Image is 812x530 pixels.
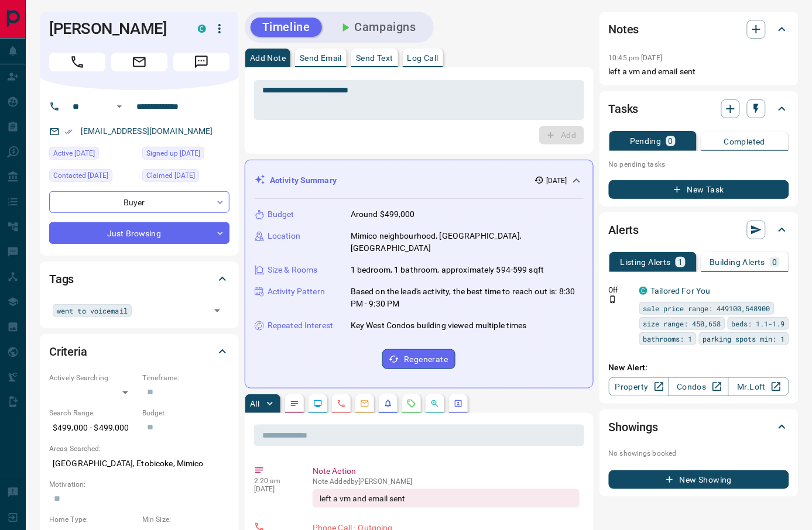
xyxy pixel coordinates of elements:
[255,170,584,191] div: Activity Summary[DATE]
[678,258,683,266] p: 1
[630,137,662,145] p: Pending
[643,333,693,345] span: bathrooms: 1
[337,399,346,408] svg: Calls
[64,128,73,136] svg: Email Verified
[251,18,322,37] button: Timeline
[382,349,455,369] button: Regenerate
[351,208,415,221] p: Around $499,000
[407,399,416,408] svg: Requests
[609,362,789,374] p: New Alert:
[609,20,639,39] h2: Notes
[609,418,659,436] h2: Showings
[609,470,789,489] button: New Showing
[49,270,74,288] h2: Tags
[49,443,229,454] p: Areas Searched:
[142,373,229,383] p: Timeframe:
[270,174,337,187] p: Activity Summary
[250,400,259,408] p: All
[268,208,294,221] p: Budget
[669,377,729,396] a: Condos
[639,287,647,295] div: condos.ca
[49,191,229,213] div: Buyer
[609,285,632,295] p: Off
[643,302,770,314] span: sale price range: 449100,548900
[651,286,711,295] a: Tailored For You
[254,485,295,493] p: [DATE]
[351,230,584,254] p: Mimico neighbourhood, [GEOGRAPHIC_DATA], [GEOGRAPHIC_DATA]
[383,399,393,408] svg: Listing Alerts
[609,448,789,459] p: No showings booked
[49,408,136,418] p: Search Range:
[142,514,229,525] p: Min Size:
[313,477,580,486] p: Note Added by [PERSON_NAME]
[49,418,136,438] p: $499,000 - $499,000
[356,54,393,62] p: Send Text
[49,454,229,473] p: [GEOGRAPHIC_DATA], Etobicoke, Mimico
[710,258,765,266] p: Building Alerts
[262,85,576,115] textarea: To enrich screen reader interactions, please activate Accessibility in Grammarly extension settings
[142,408,229,418] p: Budget:
[268,319,333,332] p: Repeated Interest
[49,514,136,525] p: Home Type:
[49,222,229,244] div: Just Browsing
[609,156,789,173] p: No pending tasks
[609,413,789,441] div: Showings
[81,126,213,136] a: [EMAIL_ADDRESS][DOMAIN_NAME]
[254,477,295,485] p: 2:20 am
[609,66,789,78] p: left a vm and email sent
[703,333,785,345] span: parking spots min: 1
[732,318,785,329] span: beds: 1.1-1.9
[351,285,584,310] p: Based on the lead's activity, the best time to reach out is: 8:30 PM - 9:30 PM
[772,258,777,266] p: 0
[53,147,95,159] span: Active [DATE]
[268,285,325,298] p: Activity Pattern
[146,170,195,181] span: Claimed [DATE]
[313,399,323,408] svg: Lead Browsing Activity
[49,342,87,361] h2: Criteria
[146,147,200,159] span: Signed up [DATE]
[669,137,673,145] p: 0
[430,399,440,408] svg: Opportunities
[300,54,342,62] p: Send Email
[49,169,136,185] div: Mon Oct 13 2025
[49,53,105,71] span: Call
[609,221,639,239] h2: Alerts
[142,147,229,163] div: Fri May 03 2024
[609,99,639,118] h2: Tasks
[360,399,369,408] svg: Emails
[268,230,300,242] p: Location
[112,99,126,113] button: Open
[57,305,128,316] span: went to voicemail
[643,318,721,329] span: size range: 450,658
[454,399,463,408] svg: Agent Actions
[290,399,299,408] svg: Notes
[609,95,789,123] div: Tasks
[173,53,229,71] span: Message
[53,170,108,181] span: Contacted [DATE]
[49,479,229,490] p: Motivation:
[609,15,789,43] div: Notes
[609,180,789,199] button: New Task
[313,465,580,477] p: Note Action
[49,147,136,163] div: Mon Oct 13 2025
[609,216,789,244] div: Alerts
[111,53,167,71] span: Email
[609,377,669,396] a: Property
[198,25,206,33] div: condos.ca
[313,489,580,508] div: left a vm and email sent
[351,264,544,276] p: 1 bedroom, 1 bathroom, approximately 594-599 sqft
[268,264,318,276] p: Size & Rooms
[407,54,438,62] p: Log Call
[49,265,229,293] div: Tags
[351,319,527,332] p: Key West Condos building viewed multiple times
[49,19,180,38] h1: [PERSON_NAME]
[250,54,286,62] p: Add Note
[49,373,136,383] p: Actively Searching:
[728,377,789,396] a: Mr.Loft
[609,295,617,304] svg: Push Notification Only
[609,54,663,62] p: 10:45 pm [DATE]
[724,137,766,146] p: Completed
[49,338,229,366] div: Criteria
[546,175,567,186] p: [DATE]
[327,18,428,37] button: Campaigns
